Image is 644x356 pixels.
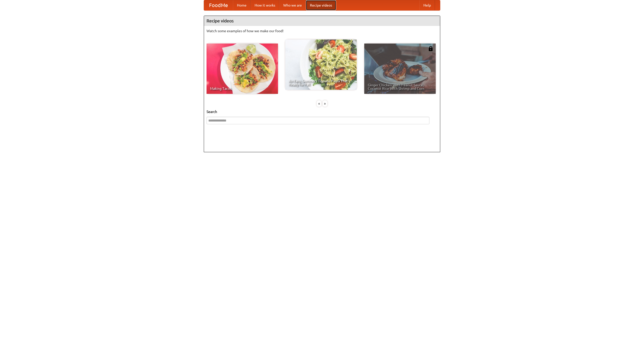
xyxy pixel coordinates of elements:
a: Home [233,0,251,10]
a: Help [419,0,435,10]
h4: Recipe videos [204,16,440,26]
a: How it works [251,0,279,10]
a: Making Tacos [207,44,278,94]
span: An Easy, Summery Tomato Pasta That's Ready for Fall [289,79,353,86]
div: « [317,100,321,107]
a: FoodMe [204,0,233,10]
a: Recipe videos [306,0,336,10]
a: Who we are [279,0,306,10]
p: Watch some examples of how we make our food! [207,28,437,33]
a: An Easy, Summery Tomato Pasta That's Ready for Fall [285,39,357,90]
h5: Search [207,109,437,114]
div: » [323,100,327,107]
img: 483408.png [428,46,433,51]
span: Making Tacos [210,87,274,90]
